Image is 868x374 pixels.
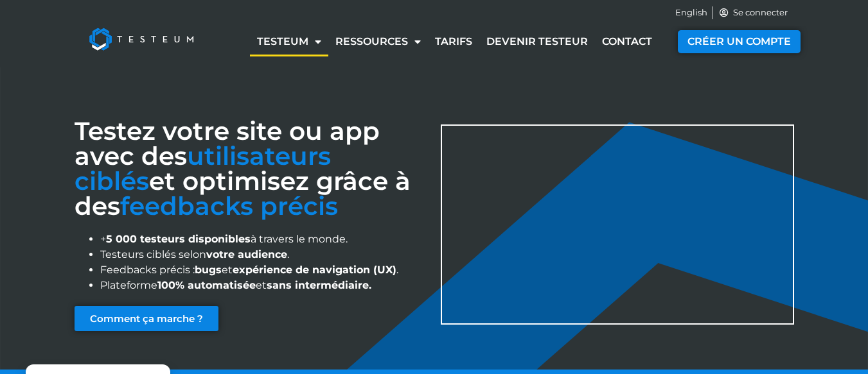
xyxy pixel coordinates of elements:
[195,264,222,276] strong: bugs
[479,27,595,56] a: Devenir testeur
[678,30,801,53] a: CRÉER UN COMPTE
[100,278,428,293] li: Plateforme et
[428,27,479,56] a: Tarifs
[250,27,328,56] a: Testeum
[106,233,251,245] strong: 5 000 testeurs disponibles
[75,140,331,196] span: utilisateurs ciblés
[75,306,218,331] a: Comment ça marche ?
[90,314,203,323] span: Comment ça marche ?
[100,262,428,278] li: Feedbacks précis : et .
[100,247,428,262] li: Testeurs ciblés selon .
[687,37,791,47] span: CRÉER UN COMPTE
[240,27,669,56] nav: Menu
[206,248,287,260] strong: votre audience
[267,279,371,291] strong: sans intermédiaire.
[718,6,788,19] a: Se connecter
[100,232,428,247] li: + à travers le monde.
[75,119,428,219] h1: Testez votre site ou app avec des et optimisez grâce à des
[675,6,707,19] a: English
[595,27,659,56] a: Contact
[328,27,428,56] a: Ressources
[233,264,396,276] strong: expérience de navigation (UX)
[157,279,256,291] strong: 100% automatisée
[120,191,338,221] span: feedbacks précis
[730,6,788,19] span: Se connecter
[75,13,208,65] img: Testeum Logo - Application crowdtesting platform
